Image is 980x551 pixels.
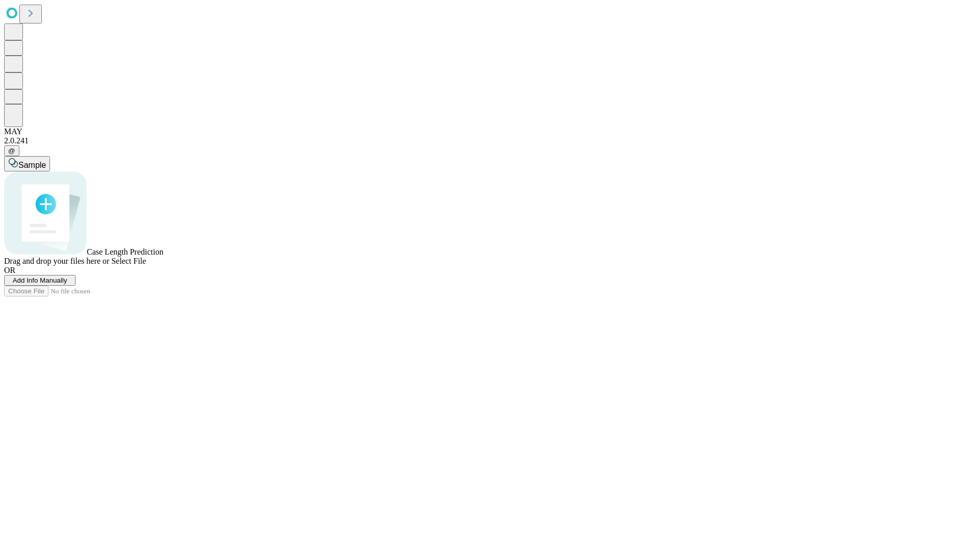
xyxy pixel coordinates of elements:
button: @ [4,145,19,156]
span: @ [8,147,15,155]
span: Drag and drop your files here or [4,257,109,265]
button: Add Info Manually [4,275,76,286]
span: Sample [18,161,46,169]
div: MAY [4,127,976,136]
span: OR [4,266,15,274]
span: Select File [111,257,146,265]
span: Add Info Manually [13,277,67,284]
button: Sample [4,156,50,171]
div: 2.0.241 [4,136,976,145]
span: Case Length Prediction [87,247,163,256]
